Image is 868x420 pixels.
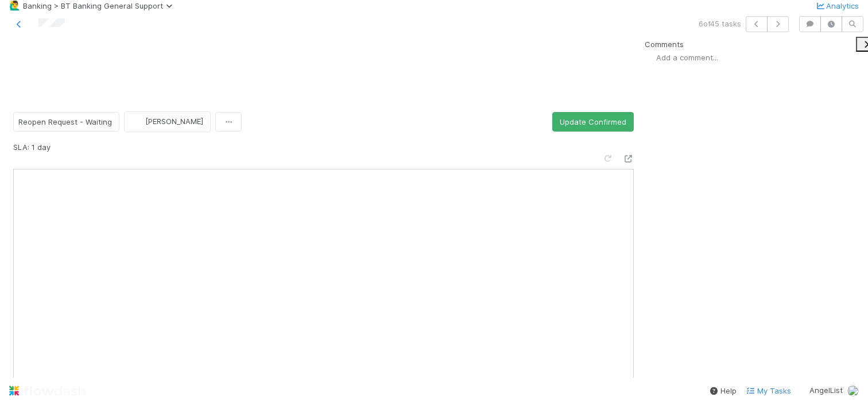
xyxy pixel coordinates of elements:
span: SLA: 1 day [13,142,51,152]
button: [PERSON_NAME] [124,111,211,132]
img: avatar_3ada3d7a-7184-472b-a6ff-1830e1bb1afd.png [134,117,145,128]
span: 6 of 45 tasks [699,18,741,29]
span: Add a comment... [656,53,718,62]
span: Reopen Request - Waiting [18,117,112,126]
span: Banking > BT Banking General Support [23,1,177,10]
span: 🙋‍♂️ [9,1,21,10]
button: Update Confirmed [552,112,634,132]
span: AngelList [809,386,843,395]
img: logo-inverted-e16ddd16eac7371096b0.svg [9,381,86,400]
span: [PERSON_NAME] [145,117,203,126]
img: avatar_a8b9208c-77c1-4b07-b461-d8bc701f972e.png [645,52,656,64]
a: Analytics [815,1,859,10]
span: Comments [645,38,684,50]
img: avatar_a8b9208c-77c1-4b07-b461-d8bc701f972e.png [847,385,859,396]
button: Reopen Request - Waiting [13,112,119,132]
div: Help [709,385,737,396]
span: My Tasks [746,386,791,395]
a: My Tasks [746,385,791,396]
